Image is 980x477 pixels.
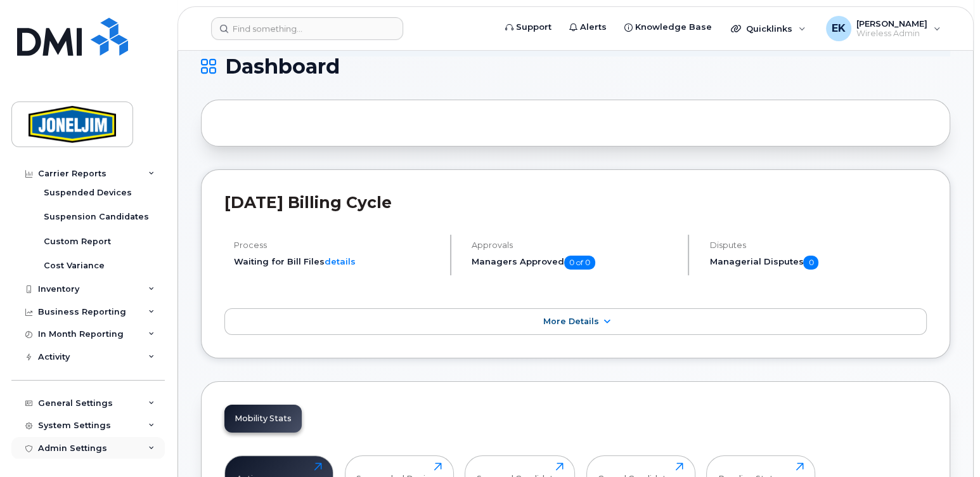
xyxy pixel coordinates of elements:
li: Waiting for Bill Files [234,256,439,268]
span: 0 [803,256,818,270]
span: Support [516,21,551,34]
span: Wireless Admin [856,29,927,39]
a: Support [496,15,560,40]
a: Knowledge Base [616,15,721,40]
span: Knowledge Base [635,21,712,34]
span: [PERSON_NAME] [856,18,927,29]
h4: Disputes [709,240,927,250]
span: More Details [543,317,599,326]
a: Alerts [560,15,616,40]
div: Quicklinks [722,16,815,41]
span: Dashboard [225,57,340,76]
div: Everett Knickle [817,16,950,41]
span: EK [832,21,846,36]
h4: Approvals [472,240,677,250]
h2: [DATE] Billing Cycle [224,193,927,212]
input: Find something... [211,17,403,40]
span: 0 of 0 [564,256,595,270]
h5: Managerial Disputes [709,256,927,270]
a: details [325,256,356,266]
h4: Process [234,240,439,250]
h5: Managers Approved [472,256,677,270]
span: Alerts [580,21,607,34]
span: Quicklinks [746,23,792,34]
